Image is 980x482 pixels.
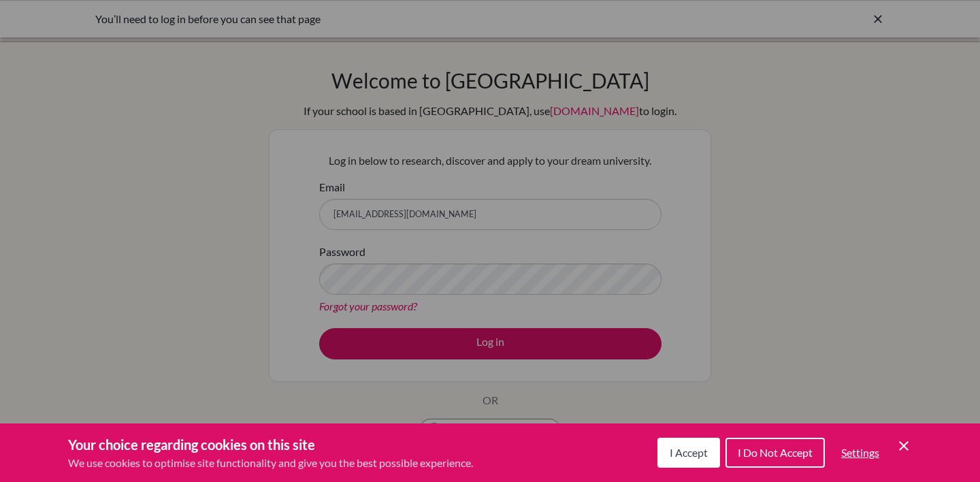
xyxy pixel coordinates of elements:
button: Save and close [896,438,912,454]
span: I Do Not Accept [738,446,813,459]
button: Settings [830,439,890,466]
span: Settings [841,446,879,459]
button: I Accept [657,438,720,468]
p: We use cookies to optimise site functionality and give you the best possible experience. [68,455,473,471]
h3: Your choice regarding cookies on this site [68,434,473,455]
button: I Do Not Accept [725,438,825,468]
span: I Accept [670,446,708,459]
